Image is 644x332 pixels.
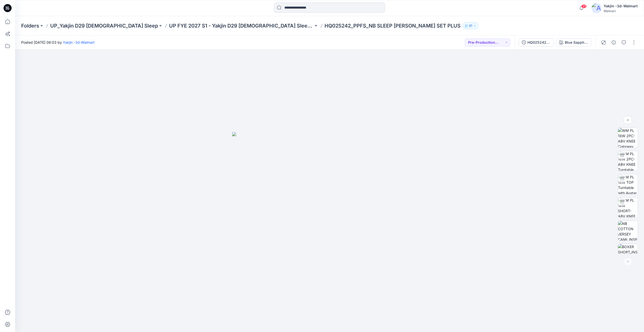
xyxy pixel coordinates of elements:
[618,128,638,148] img: WM PL 18W 2PC-ABV KNEE Colorway wo Avatar
[325,22,461,29] p: HQ025242_PPFS_NB SLEEP [PERSON_NAME] SET PLUS
[527,40,551,45] div: HQ025242_PPFS_NB SLEEP [PERSON_NAME] SET PLUS
[618,221,638,241] img: NB COTTON JERSEY CAMI_INSPIRATION (1)
[556,38,591,46] button: Blue Sapphire_S425_D34_NB__RIBBONS v2 rpt_CW12_Ro Ptl_WM-0325
[610,38,618,46] button: Details
[50,22,158,29] a: UP_Yakjin D29 [DEMOGRAPHIC_DATA] Sleep
[581,4,587,8] span: 35
[618,151,638,171] img: WM PL 18W 2PC-ABV KNEE Turntable with Avatar
[618,174,638,194] img: WM PL 18W TOP Turntable with Avatar
[463,22,478,29] button: 31
[565,40,588,45] div: Blue Sapphire_S425_D34_NB__RIBBONS v2 rpt_CW12_Ro Ptl_WM-0325
[21,40,95,45] span: Posted [DATE] 06:03 by
[21,22,39,29] a: Folders
[469,23,472,29] p: 31
[63,40,95,44] a: Yakjin -3d-Walmart
[519,38,554,46] button: HQ025242_PPFS_NB SLEEP [PERSON_NAME] SET PLUS
[618,244,638,264] img: BOXER SHORT_INSPIRATION (3)
[592,3,602,13] img: avatar
[604,9,638,13] div: Walmart
[604,3,638,9] div: Yakjin -3d-Walmart
[618,198,638,217] img: WM PL 18W SHORT-ABV KNEE Turntable with Avatar
[169,22,313,29] a: UP FYE 2027 S1 - Yakjin D29 [DEMOGRAPHIC_DATA] Sleepwear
